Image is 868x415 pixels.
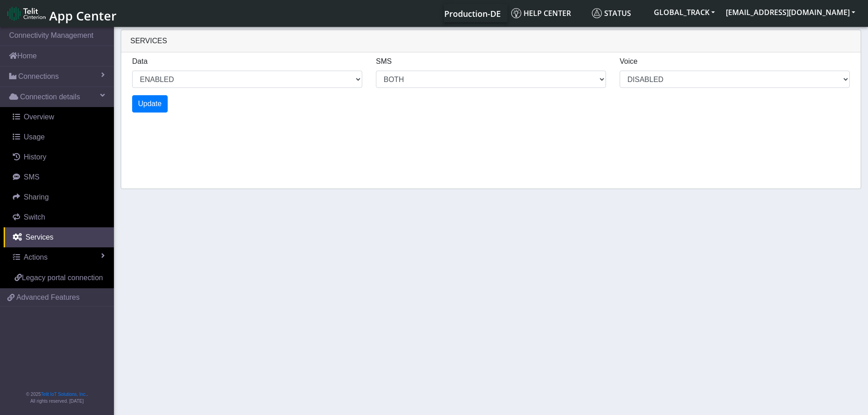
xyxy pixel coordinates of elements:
a: App Center [7,4,115,23]
span: Actions [24,253,47,261]
a: Telit IoT Solutions, Inc. [41,392,87,397]
button: Update [132,95,168,113]
a: Your current platform instance [444,4,500,22]
img: logo-telit-cinterion-gw-new.png [7,6,46,21]
a: Sharing [4,187,114,207]
span: Services [130,37,167,45]
a: SMS [4,167,114,187]
button: [EMAIL_ADDRESS][DOMAIN_NAME] [720,4,861,20]
img: knowledge.svg [511,8,521,18]
a: Status [588,4,648,22]
label: Data [132,56,148,67]
span: Switch [24,213,45,221]
span: SMS [24,173,40,181]
span: Connection details [20,92,80,102]
span: Usage [24,133,45,141]
span: Production-DE [444,8,501,19]
a: Services [4,227,114,247]
a: Overview [4,107,114,127]
span: Connections [18,71,59,82]
span: Sharing [24,193,49,201]
span: Overview [24,113,54,121]
span: History [24,153,46,161]
img: status.svg [592,8,602,18]
a: Actions [4,247,114,267]
a: History [4,147,114,167]
label: Voice [620,56,637,67]
span: App Center [49,7,117,24]
span: Update [138,100,162,108]
span: Services [26,233,53,241]
a: Help center [508,4,588,22]
span: Legacy portal connection [22,274,103,282]
a: Usage [4,127,114,147]
span: Help center [511,8,571,18]
a: Switch [4,207,114,227]
span: Status [592,8,631,18]
button: GLOBAL_TRACK [648,4,720,20]
span: Advanced Features [16,292,80,303]
label: SMS [376,56,392,67]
